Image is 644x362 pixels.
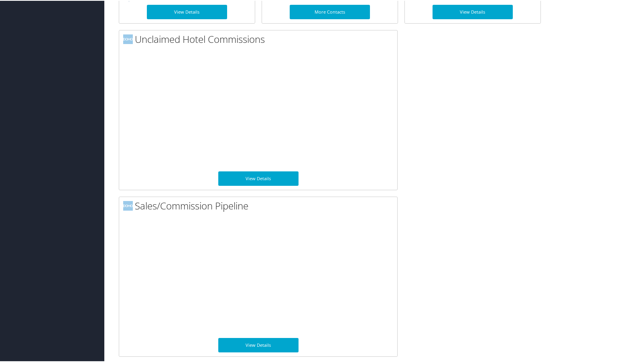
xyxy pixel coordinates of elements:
a: View Details [433,4,513,18]
h2: Sales/Commission Pipeline [123,198,397,212]
img: domo-logo.png [123,200,133,210]
img: domo-logo.png [123,34,133,43]
a: View Details [218,337,299,352]
a: View Details [218,171,299,185]
h2: Unclaimed Hotel Commissions [123,32,397,45]
a: View Details [147,4,227,18]
a: More Contacts [290,4,370,18]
